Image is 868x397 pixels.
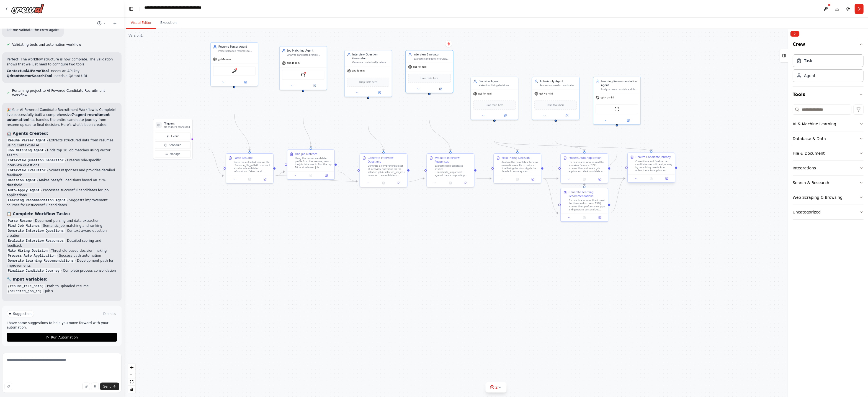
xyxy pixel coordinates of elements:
button: Hide left sidebar [127,5,135,13]
button: Execution [156,17,181,29]
li: - needs an API key [7,68,117,73]
button: Open in side panel [430,87,451,91]
div: Parse the uploaded resume file ({resume_file_path}) to extract structured candidate information. ... [234,161,271,173]
div: Crew [793,52,864,86]
li: - Success path automation [7,253,117,258]
code: Generate Interview Questions [7,228,65,233]
div: Evaluate Interview Responses [435,156,472,164]
div: Learning Recommendation AgentAnalyze unsuccessful candidate performance to identify skill gaps an... [593,77,641,125]
div: TriggersNo triggers configuredEventScheduleManage [153,119,193,159]
p: I've successfully built a comprehensive that handles the entire candidate journey from resume upl... [7,112,117,127]
g: Edge from 625c223a-674a-4ef1-87a9-6222bdcc9d55 to 0716989c-757d-4b68-8614-25c4a64f0ba4 [337,170,357,183]
p: I have some suggestions to help you move forward with your automation. [7,321,117,330]
button: Open in side panel [369,91,390,95]
span: Manage [170,152,180,156]
button: File & Document [793,146,864,161]
div: Generate a comprehensive set of interview questions for the selected job ({selected_job_id}) base... [368,164,405,177]
button: Dismiss [102,311,117,317]
button: No output available [442,181,459,185]
div: Tools [793,102,864,224]
button: Manage [155,150,190,157]
span: gpt-4o-mini [413,65,426,68]
p: Perfect! The workflow structure is now complete. The validation shows that we just need to config... [7,57,117,67]
li: - Suggests improvement courses for unsuccessful candidates [7,198,117,208]
button: Delete node [445,40,452,47]
li: - Job s [7,289,117,294]
div: File & Document [793,151,825,156]
div: Parse ResumeParse the uploaded resume file ({resume_file_path}) to extract structured candidate i... [226,153,274,183]
button: Open in side panel [495,113,516,118]
button: Open in side panel [235,80,256,85]
span: Renaming project to AI-Powered Candidate Recruitment Workflow [12,88,117,97]
div: Resume Parser AgentParse uploaded resumes to extract structured information including skills, exp... [210,42,258,86]
span: Drop tools here [486,103,503,107]
div: Make Hiring Decision [501,156,530,160]
g: Edge from 08863d64-a968-430a-b8e3-e5d9a32e61e1 to 513e8ee3-0d1d-4141-aebf-350499dc7a12 [477,177,491,180]
div: Parse Resume [234,156,253,160]
g: Edge from 08aa8048-419f-40fb-85df-c3f00466a632 to 625c223a-674a-4ef1-87a9-6222bdcc9d55 [276,170,285,178]
span: gpt-4o-mini [601,96,614,99]
div: Process successful candidates for automatic job applications by marking them as eligible, updatin... [540,84,577,87]
li: - Threshold-based decision making [7,248,117,253]
button: No output available [509,177,526,182]
div: Generate Interview QuestionsGenerate a comprehensive set of interview questions for the selected ... [360,153,408,187]
nav: breadcrumb [144,5,227,13]
strong: ContextualAIParseTool [7,69,49,73]
code: Job Matching Agent [7,148,45,153]
div: Version 1 [128,33,143,38]
div: Auto-Apply Agent [540,79,577,83]
h3: Triggers [164,121,190,125]
div: Integrations [793,165,816,171]
button: Send [100,383,119,390]
button: No output available [576,215,593,220]
div: Process Auto Application [568,156,601,160]
img: QdrantVectorSearchTool [301,73,306,77]
div: Find Job MatchesUsing the parsed candidate profile from the resume, search the job database to fi... [287,149,335,179]
h2: 🎉 Your AI-Powered Candidate Recruitment Workflow is Complete! [7,107,117,112]
div: Analyze the complete interview evaluation results to make a final hiring decision. Apply the thre... [501,161,539,173]
span: gpt-4o-mini [478,92,491,95]
button: Schedule [155,141,190,149]
g: Edge from b3a91ca2-0885-405c-997d-5b2bba66941c to 513e8ee3-0d1d-4141-aebf-350499dc7a12 [493,141,519,151]
g: Edge from a97bd0ea-64cd-42a9-9fab-e8de48740c3a to 5c590738-38fd-41a3-bcd1-c8b7e4c5cd73 [611,177,625,215]
span: Drop tools here [421,76,438,80]
div: Job Matching AgentAnalyze candidate profiles against available job descriptions using semantic si... [279,46,327,90]
img: ContextualAIParseTool [232,69,237,73]
li: - Processes successful candidates for job applications [7,188,117,198]
div: Learning Recommendation Agent [601,79,638,87]
button: Open in side panel [526,177,539,182]
span: Schedule [169,143,181,147]
button: Integrations [793,161,864,175]
button: zoom out [128,371,135,378]
div: Using the parsed candidate profile from the resume, search the job database to find the top 10 mo... [295,157,332,169]
li: - Finds top 10 job matches using vector search [7,148,117,158]
div: Generate contextually relevant interview questions based on the selected job description and cand... [352,61,390,64]
li: - Scores responses and provides detailed feedback [7,168,117,178]
button: Open in side panel [259,177,272,182]
button: Open in side panel [556,113,578,118]
div: Search & Research [793,180,829,185]
div: Generate Learning Recommendations [568,190,606,198]
div: Task [804,58,812,63]
button: Crew [793,39,864,52]
div: Find Job Matches [295,152,317,156]
g: Edge from 513e8ee3-0d1d-4141-aebf-350499dc7a12 to 94bcf6a8-d784-43a2-a05a-c7736abf1ca1 [544,177,558,180]
li: - Creates role-specific interview questions [7,158,117,168]
img: ScrapeWebsiteTool [615,107,619,112]
div: For candidates who passed the interview (score ≥ 75%), process their automatic job application. M... [568,161,606,173]
button: Upload files [82,383,90,390]
button: Switch to previous chat [95,20,108,27]
button: Open in side panel [303,84,325,88]
div: Interview Question GeneratorGenerate contextually relevant interview questions based on the selec... [344,50,392,97]
code: Parse Resume [7,218,33,223]
g: Edge from f5495869-1d3f-417c-8a14-5babbcb1e376 to 625c223a-674a-4ef1-87a9-6222bdcc9d55 [301,118,313,147]
button: Open in side panel [392,181,405,185]
div: Generate Interview Questions [368,156,405,164]
div: Parse uploaded resumes to extract structured information including skills, experience, education,... [218,50,256,53]
button: No output available [241,177,258,182]
p: No triggers configured [164,125,190,128]
li: - Detailed scoring and feedback [7,238,117,248]
code: Evaluate Interview Responses [7,238,65,243]
g: Edge from 6f60374a-75ff-4472-a1c7-27cd9e9454f3 to 08aa8048-419f-40fb-85df-c3f00466a632 [232,114,251,151]
div: Decision Agent [479,79,516,83]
